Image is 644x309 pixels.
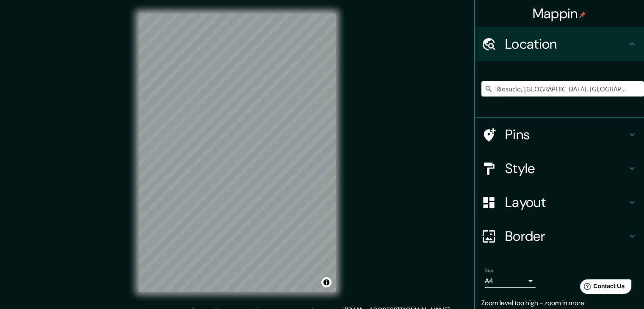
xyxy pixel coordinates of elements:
label: Size [485,267,494,274]
h4: Style [505,160,627,177]
h4: Mappin [533,5,586,22]
button: Toggle attribution [321,277,332,287]
h4: Layout [505,194,627,211]
p: Zoom level too high - zoom in more [481,298,637,308]
input: Pick your city or area [481,81,644,97]
div: Pins [475,118,644,152]
div: Style [475,152,644,185]
div: Location [475,27,644,61]
div: A4 [485,274,536,288]
h4: Pins [505,126,627,143]
canvas: Map [139,14,336,292]
h4: Border [505,228,627,245]
div: Layout [475,185,644,219]
div: Border [475,219,644,253]
iframe: Help widget launcher [569,276,635,300]
img: pin-icon.png [579,11,586,18]
h4: Location [505,36,627,52]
